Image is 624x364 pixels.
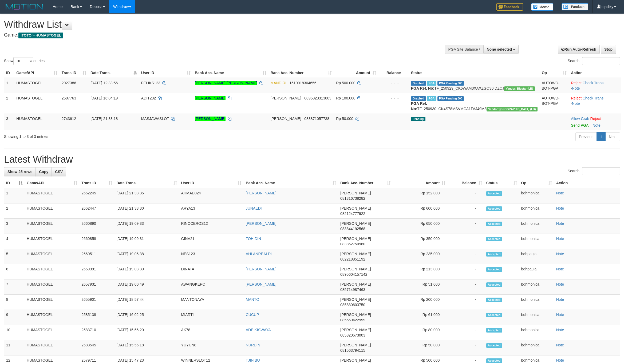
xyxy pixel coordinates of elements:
th: Date Trans.: activate to sort column ascending [114,178,179,188]
a: Note [556,313,564,317]
td: - [448,295,484,310]
td: [DATE] 19:00:49 [114,279,179,295]
a: [PERSON_NAME] [PERSON_NAME] [195,81,257,85]
span: ITOTO > HUMASTOGEL [18,33,63,38]
th: Amount: activate to sort column ascending [334,68,378,78]
span: Accepted [486,222,502,226]
td: [DATE] 19:09:31 [114,234,179,249]
span: [PERSON_NAME] [271,96,301,100]
a: Send PGA [571,123,588,127]
td: AUTOWD-BOT-PGA [540,78,569,93]
td: [DATE] 16:02:25 [114,310,179,325]
td: bqhmonica [519,340,554,355]
td: 2662447 [79,203,114,219]
span: [PERSON_NAME] [340,237,371,241]
td: 9 [4,310,25,325]
td: bqhmonica [519,310,554,325]
td: AUTOWD-BOT-PGA [540,93,569,114]
td: NES123 [179,249,244,264]
td: 2659391 [79,264,114,279]
td: 2657931 [79,279,114,295]
th: Op: activate to sort column ascending [540,68,569,78]
span: Copy 085320673003 to clipboard [340,333,365,337]
a: Note [572,86,580,90]
td: 2583545 [79,340,114,355]
td: [DATE] 19:06:38 [114,249,179,264]
a: [PERSON_NAME] [246,191,277,195]
td: HUMASTOGEL [25,264,79,279]
span: FELIKS123 [141,81,160,85]
td: 2 [4,93,14,114]
td: bqhmonica [519,279,554,295]
td: Rp 50,000 [393,340,448,355]
span: 2027386 [62,81,76,85]
td: 6 [4,264,25,279]
span: Copy 085714987463 to clipboard [340,287,365,292]
td: RINOCEROS12 [179,219,244,234]
th: ID: activate to sort column descending [4,178,25,188]
td: HUMASTOGEL [25,279,79,295]
th: Amount: activate to sort column ascending [393,178,448,188]
td: AHMAD024 [179,188,244,203]
span: Copy 1510018304656 to clipboard [289,81,316,85]
a: Note [556,358,564,362]
a: Allow Grab [571,117,589,121]
th: ID [4,68,14,78]
select: Showentries [13,57,33,65]
div: - - - [380,116,407,121]
td: 4 [4,234,25,249]
td: [DATE] 18:57:44 [114,295,179,310]
span: Copy 0895323313803 to clipboard [304,96,331,100]
span: [PERSON_NAME] [340,206,371,210]
a: Note [556,328,564,332]
a: Note [556,282,564,286]
span: [PERSON_NAME] [340,343,371,347]
span: Show 25 rows [7,170,32,174]
td: - [448,249,484,264]
span: Accepted [486,252,502,257]
td: Rp 213,000 [393,264,448,279]
a: MANTO [246,297,259,302]
a: [PERSON_NAME] [246,221,277,226]
td: [DATE] 19:03:39 [114,264,179,279]
span: Accepted [486,343,502,348]
a: NURDIN [246,343,260,347]
td: HUMASTOGEL [25,203,79,219]
td: - [448,219,484,234]
span: Copy 083852750980 to clipboard [340,242,365,246]
td: - [448,188,484,203]
span: [PERSON_NAME] [340,267,371,271]
td: Rp 51,000 [393,279,448,295]
td: GINA21 [179,234,244,249]
span: Grabbed [411,96,426,101]
a: CUCUP [246,313,259,317]
span: PGA Pending [437,81,464,86]
b: PGA Ref. No: [411,86,434,90]
td: MANTONAYA [179,295,244,310]
td: 8 [4,295,25,310]
a: Note [556,267,564,271]
a: TOHIDIN [246,237,261,241]
span: Marked by bqhmonica [427,96,436,101]
td: 5 [4,249,25,264]
span: None selected [487,47,512,51]
th: Bank Acc. Name: activate to sort column ascending [193,68,268,78]
a: Check Trans [583,96,604,100]
div: PGA Site Balance / [445,45,483,54]
td: - [448,340,484,355]
img: Button%20Memo.svg [531,3,554,11]
th: Bank Acc. Number: activate to sort column ascending [338,178,393,188]
span: Copy 082124777922 to clipboard [340,211,365,216]
span: Grabbed [411,81,426,86]
label: Search: [568,167,620,175]
a: CSV [52,167,66,176]
td: HUMASTOGEL [14,114,59,130]
td: Rp 650,000 [393,219,448,234]
span: Vendor URL: https://dashboard.q2checkout.com/secure [487,107,538,111]
td: Rp 80,000 [393,325,448,340]
td: HUMASTOGEL [25,249,79,264]
span: · [571,117,590,121]
a: [PERSON_NAME] [246,282,277,286]
a: AHLANREALDI [246,252,272,256]
h1: Withdraw List [4,19,411,30]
